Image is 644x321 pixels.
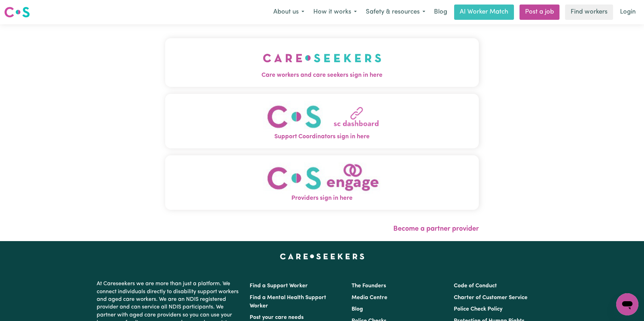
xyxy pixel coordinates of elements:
[454,306,502,312] a: Police Check Policy
[520,5,560,20] a: Post a job
[250,295,326,309] a: Find a Mental Health Support Worker
[361,5,430,19] button: Safety & resources
[269,5,309,19] button: About us
[165,132,479,141] span: Support Coordinators sign in here
[616,5,640,20] a: Login
[393,225,479,232] a: Become a partner provider
[309,5,361,19] button: How it works
[4,6,30,18] img: Careseekers logo
[565,5,613,20] a: Find workers
[165,194,479,203] span: Providers sign in here
[352,283,386,289] a: The Founders
[430,5,451,20] a: Blog
[616,293,638,315] iframe: Button to launch messaging window
[165,94,479,148] button: Support Coordinators sign in here
[352,295,387,301] a: Media Centre
[165,38,479,87] button: Care workers and care seekers sign in here
[352,306,363,312] a: Blog
[454,295,528,301] a: Charter of Customer Service
[165,155,479,210] button: Providers sign in here
[280,254,364,259] a: Careseekers home page
[250,283,308,289] a: Find a Support Worker
[4,4,30,20] a: Careseekers logo
[250,315,304,320] a: Post your care needs
[454,5,514,20] a: AI Worker Match
[454,283,497,289] a: Code of Conduct
[165,71,479,80] span: Care workers and care seekers sign in here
